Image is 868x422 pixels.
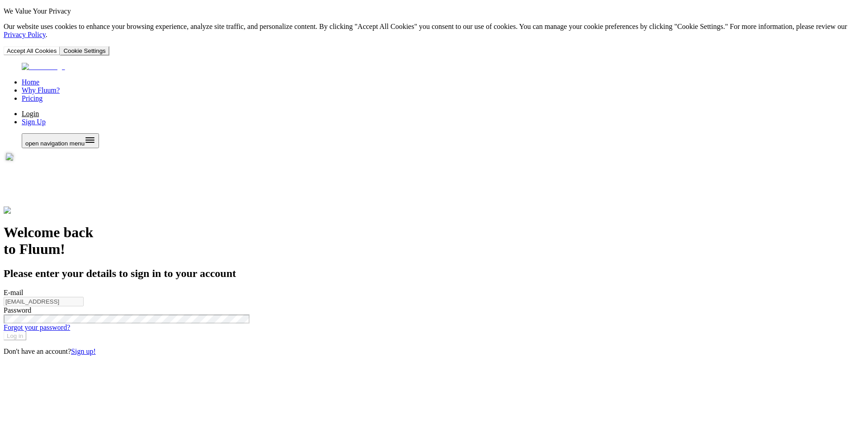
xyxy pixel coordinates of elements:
[4,289,24,296] span: E-mail
[4,347,864,356] p: Don't have an account?
[4,332,26,340] button: LoadingLog in
[22,63,65,71] img: Fluum Logo
[4,7,864,15] p: We Value Your Privacy
[4,47,60,55] button: Accept All Cookies
[4,23,864,39] p: Our website uses cookies to enhance your browsing experience, analyze site traffic, and personali...
[4,206,44,215] img: Fluum logo
[60,46,109,56] button: Cookie Settings
[22,133,99,148] button: Open menu
[25,140,85,147] span: open navigation menu
[22,78,39,86] a: Home
[22,110,39,117] a: Login
[4,267,864,280] h2: Please enter your details to sign in to your account
[4,297,84,306] input: E-mail
[1,153,57,209] img: Fluum Duck sticker
[4,31,46,38] a: Privacy Policy
[4,314,250,324] input: Password
[71,347,96,355] a: Sign up!
[22,118,46,126] a: Sign Up
[4,324,70,331] a: Forgot your password?
[22,94,42,102] a: Pricing
[4,306,31,314] span: Password
[22,86,60,94] a: Why Fluum?
[4,224,864,258] h1: Welcome back to Fluum!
